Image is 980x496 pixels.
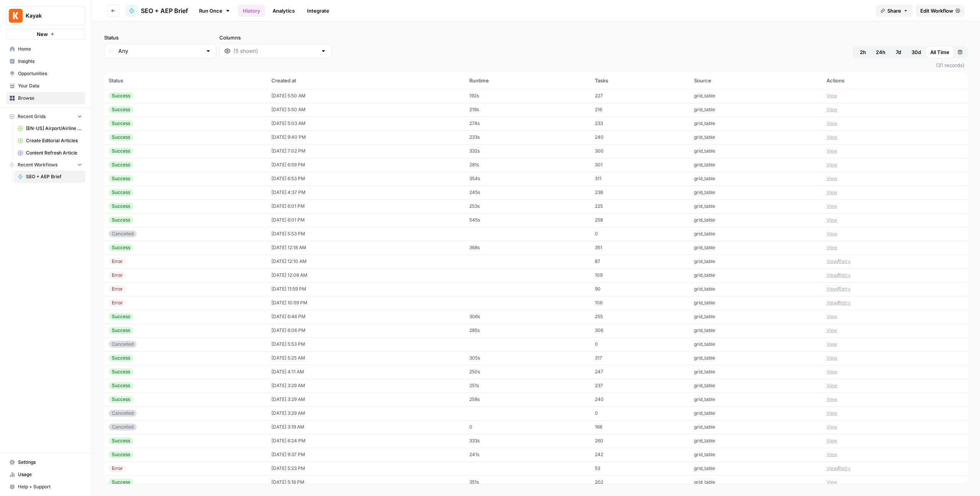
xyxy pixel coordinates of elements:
button: 7d [890,46,907,58]
td: 368s [465,241,591,255]
td: grid_table [689,199,822,213]
a: SEO + AEP Brief [126,5,188,17]
td: [DATE] 6:06 PM [267,324,465,337]
div: Error [109,286,126,292]
span: (31 records) [104,58,968,72]
span: SEO + AEP Brief [141,6,188,15]
td: 351 [590,241,689,255]
div: Error [109,272,126,279]
button: View [826,341,837,348]
div: Success [109,175,133,182]
td: [DATE] 5:53 PM [267,227,465,241]
button: View [826,244,837,251]
button: View [826,92,837,99]
button: View [826,203,837,210]
div: Success [109,203,133,210]
a: Usage [6,468,85,481]
button: 24h [871,46,890,58]
button: Workspace: Kayak [6,6,85,25]
button: View [826,106,837,113]
span: Settings [18,459,82,466]
span: SEO + AEP Brief [26,173,82,180]
td: [DATE] 6:01 PM [267,213,465,227]
td: 237 [590,379,689,393]
a: Create Editorial Articles [14,135,85,147]
td: grid_table [689,241,822,255]
td: grid_table [689,365,822,379]
button: View [826,396,837,403]
div: Cancelled [109,424,137,430]
div: Success [109,327,133,334]
td: 109 [590,268,689,282]
button: View [826,286,837,292]
input: (5 shown) [234,47,317,55]
td: [DATE] 5:50 AM [267,103,465,117]
td: [DATE] 3:29 AM [267,379,465,393]
td: grid_table [689,379,822,393]
a: [EN-US] Airport/Airline Content Refresh [14,122,85,135]
div: Cancelled [109,230,137,237]
td: 0 [590,337,689,351]
td: grid_table [689,172,822,186]
td: [DATE] 6:46 PM [267,310,465,324]
button: View [826,465,837,472]
td: / [822,296,968,310]
td: 253s [465,199,591,213]
td: 545s [465,213,591,227]
label: Columns [219,34,332,41]
td: 227 [590,89,689,103]
div: Success [109,382,133,389]
div: Success [109,148,133,154]
button: View [826,161,837,168]
button: View [826,355,837,361]
button: View [826,313,837,320]
span: Home [18,46,82,53]
button: Retry [839,465,851,472]
span: [EN-US] Airport/Airline Content Refresh [26,125,82,132]
td: / [822,282,968,296]
button: New [6,28,85,40]
td: 240 [590,393,689,406]
td: 251s [465,379,591,393]
button: 2h [854,46,871,58]
button: View [826,479,837,486]
button: View [826,299,837,306]
td: [DATE] 11:59 PM [267,282,465,296]
td: / [822,462,968,475]
td: grid_table [689,310,822,324]
div: Cancelled [109,410,137,417]
button: View [826,410,837,417]
td: grid_table [689,448,822,462]
td: 300 [590,144,689,158]
th: Actions [822,72,968,89]
td: 250s [465,365,591,379]
td: grid_table [689,393,822,406]
th: Tasks [590,72,689,89]
td: [DATE] 5:03 AM [267,117,465,130]
div: Error [109,465,126,472]
a: Insights [6,55,85,67]
a: Edit Workflow [916,5,965,17]
button: Recent Grids [6,111,85,122]
td: [DATE] 12:10 AM [267,255,465,268]
td: grid_table [689,158,822,172]
a: Content Refresh Article [14,147,85,159]
span: Browse [18,95,82,102]
td: 242 [590,448,689,462]
span: 7d [896,48,901,56]
td: grid_table [689,186,822,199]
td: 305s [465,351,591,365]
span: Create Editorial Articles [26,137,82,144]
td: 53 [590,462,689,475]
td: [DATE] 5:50 AM [267,89,465,103]
span: Your Data [18,82,82,89]
span: Kayak [26,12,72,20]
td: grid_table [689,227,822,241]
div: Error [109,258,126,265]
button: View [826,368,837,375]
td: [DATE] 6:53 PM [267,172,465,186]
button: 30d [907,46,926,58]
td: [DATE] 3:29 AM [267,393,465,406]
td: / [822,268,968,282]
button: Help + Support [6,481,85,493]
